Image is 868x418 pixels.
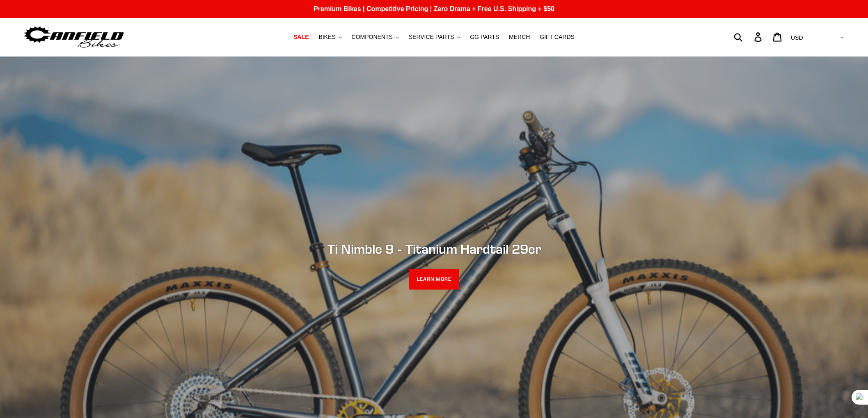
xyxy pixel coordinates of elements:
[536,32,579,43] a: GIFT CARDS
[505,32,534,43] a: MERCH
[23,24,125,50] img: Canfield Bikes
[314,32,346,43] button: BIKES
[738,28,759,46] input: Search
[293,34,309,41] span: SALE
[352,34,393,41] span: COMPONENTS
[405,32,464,43] button: SERVICE PARTS
[409,269,460,290] a: LEARN MORE
[466,32,503,43] a: GG PARTS
[409,34,454,41] span: SERVICE PARTS
[211,241,658,257] h2: Ti Nimble 9 - Titanium Hardtail 29er
[540,34,575,41] span: GIFT CARDS
[289,32,313,43] a: SALE
[318,34,335,41] span: BIKES
[509,34,530,41] span: MERCH
[348,32,403,43] button: COMPONENTS
[470,34,499,41] span: GG PARTS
